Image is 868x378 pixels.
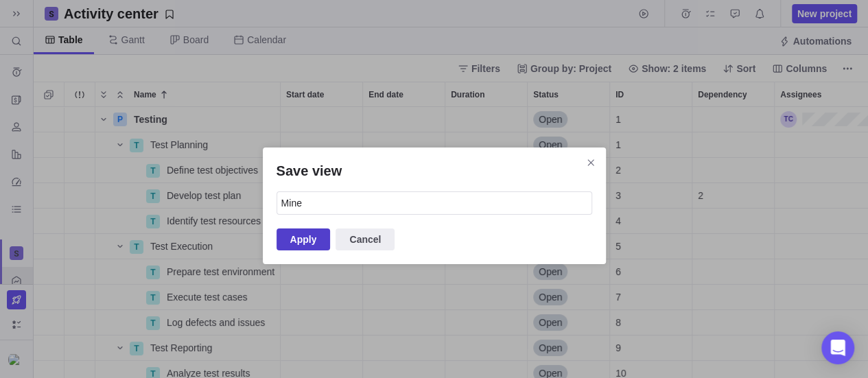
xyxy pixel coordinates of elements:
div: Save view [263,147,606,264]
span: Close [581,153,600,172]
span: Apply [277,228,331,250]
span: Cancel [336,228,395,250]
h2: Save view [277,161,592,180]
span: Cancel [349,231,381,248]
div: Open Intercom Messenger [821,331,854,364]
span: Apply [290,231,317,248]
